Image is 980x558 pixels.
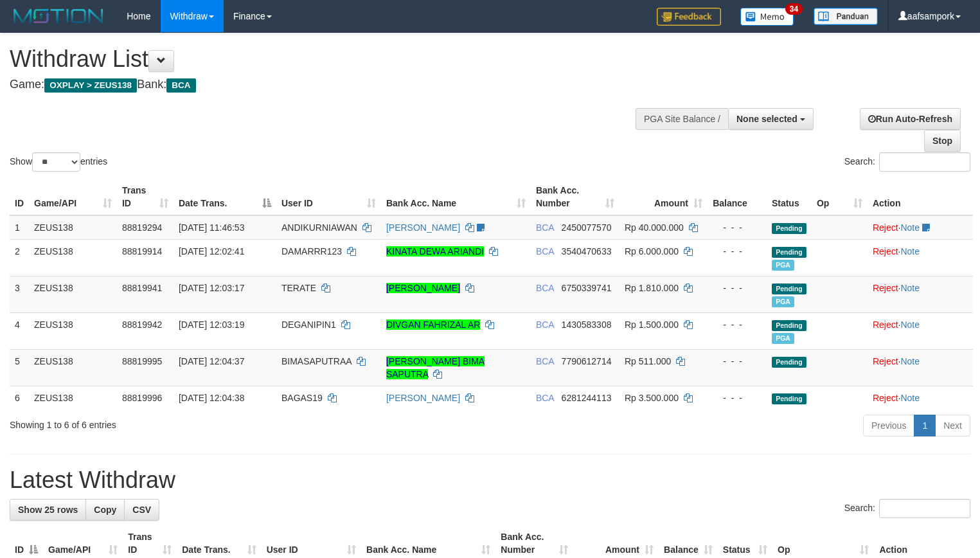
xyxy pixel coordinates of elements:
span: BAGAS19 [281,393,323,403]
span: [DATE] 12:04:37 [179,356,244,366]
td: · [868,215,973,240]
a: Reject [873,356,898,366]
td: 6 [10,386,29,410]
td: · [868,349,973,386]
span: TERATE [281,283,316,293]
h1: Withdraw List [10,46,641,72]
td: ZEUS138 [29,239,117,276]
a: 1 [914,415,936,437]
td: 2 [10,239,29,276]
span: Copy 1430583308 to clipboard [562,319,612,330]
th: Bank Acc. Name: activate to sort column ascending [381,179,531,215]
a: [PERSON_NAME] [386,222,460,233]
div: PGA Site Balance / [636,108,728,130]
div: - - - [713,355,762,368]
span: 34 [785,3,803,15]
span: Marked by aafsolysreylen [772,296,794,307]
div: Showing 1 to 6 of 6 entries [10,413,398,431]
td: · [868,276,973,312]
a: Copy [85,499,125,521]
th: Game/API: activate to sort column ascending [29,179,117,215]
a: Reject [873,246,898,256]
th: Action [868,179,973,215]
span: Pending [772,223,806,234]
td: ZEUS138 [29,386,117,410]
th: Amount: activate to sort column ascending [619,179,708,215]
th: Date Trans.: activate to sort column descending [174,179,276,215]
span: BCA [536,283,554,293]
span: Marked by aafsolysreylen [772,333,794,344]
div: - - - [713,245,762,258]
td: 1 [10,215,29,240]
a: Run Auto-Refresh [860,108,961,130]
span: Rp 1.500.000 [625,319,679,330]
span: Rp 511.000 [625,356,671,366]
span: Copy 6750339741 to clipboard [562,283,612,293]
a: Reject [873,393,898,403]
a: Next [935,415,970,437]
span: Pending [772,283,806,294]
div: - - - [713,282,762,294]
span: Show 25 rows [18,505,78,515]
h4: Game: Bank: [10,78,641,91]
span: BCA [166,78,195,93]
th: ID [10,179,29,215]
a: [PERSON_NAME] BIMA SAPUTRA [386,356,485,379]
span: BCA [536,393,554,403]
a: Show 25 rows [10,499,86,521]
a: Note [900,246,920,256]
a: Note [900,222,920,233]
img: panduan.png [814,8,878,25]
td: · [868,386,973,410]
span: 88819942 [122,319,162,330]
td: ZEUS138 [29,349,117,386]
div: - - - [713,318,762,331]
span: [DATE] 12:03:19 [179,319,244,330]
th: Trans ID: activate to sort column ascending [117,179,174,215]
input: Search: [879,152,970,172]
span: [DATE] 11:46:53 [179,222,244,233]
a: Reject [873,222,898,233]
span: DEGANIPIN1 [281,319,336,330]
span: BCA [536,356,554,366]
td: · [868,239,973,276]
label: Show entries [10,152,107,172]
span: Pending [772,393,806,404]
a: Reject [873,283,898,293]
span: 88819996 [122,393,162,403]
span: DAMARRR123 [281,246,342,256]
span: BCA [536,246,554,256]
a: Note [900,393,920,403]
span: Copy 3540470633 to clipboard [562,246,612,256]
span: None selected [736,114,797,124]
a: DIVGAN FAHRIZAL AR [386,319,481,330]
span: 88819294 [122,222,162,233]
div: - - - [713,392,762,404]
span: OXPLAY > ZEUS138 [44,78,137,93]
span: ANDIKURNIAWAN [281,222,357,233]
th: User ID: activate to sort column ascending [276,179,381,215]
input: Search: [879,499,970,518]
span: Copy 6281244113 to clipboard [562,393,612,403]
td: ZEUS138 [29,312,117,349]
span: Copy [94,505,116,515]
div: - - - [713,221,762,234]
span: Copy 2450077570 to clipboard [562,222,612,233]
select: Showentries [32,152,80,172]
span: Rp 3.500.000 [625,393,679,403]
a: CSV [124,499,159,521]
span: Pending [772,247,806,258]
a: Note [900,319,920,330]
a: Stop [924,130,961,152]
img: MOTION_logo.png [10,6,107,26]
span: Copy 7790612714 to clipboard [562,356,612,366]
th: Status [767,179,812,215]
span: [DATE] 12:04:38 [179,393,244,403]
a: [PERSON_NAME] [386,393,460,403]
span: Rp 1.810.000 [625,283,679,293]
button: None selected [728,108,814,130]
a: Note [900,283,920,293]
span: [DATE] 12:03:17 [179,283,244,293]
span: Rp 6.000.000 [625,246,679,256]
td: 5 [10,349,29,386]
